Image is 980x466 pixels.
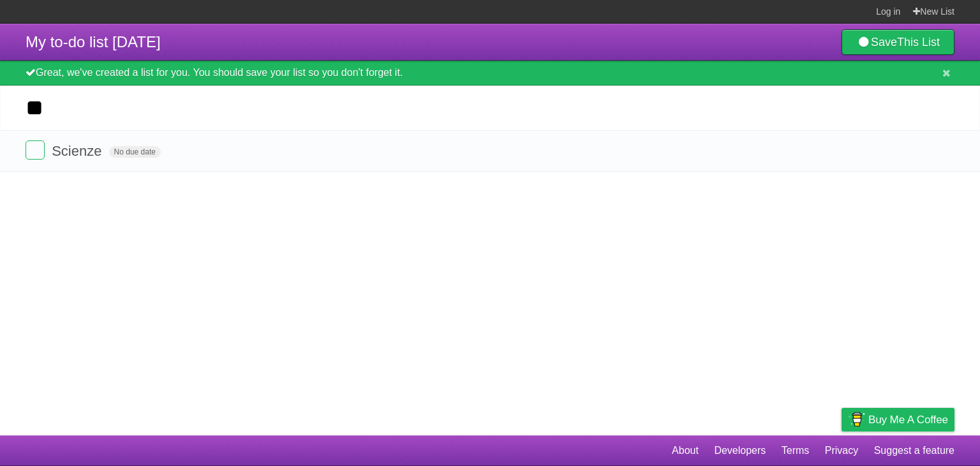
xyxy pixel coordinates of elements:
a: SaveThis List [842,29,954,55]
a: Privacy [825,439,858,463]
span: Buy me a coffee [868,409,948,431]
span: No due date [109,146,161,158]
b: This List [897,36,940,49]
label: Done [26,140,45,160]
span: My to-do list [DATE] [26,33,161,50]
a: About [672,439,699,463]
a: Buy me a coffee [842,408,954,432]
img: Buy me a coffee [848,409,865,430]
span: Scienze [52,143,105,159]
a: Developers [714,439,766,463]
a: Suggest a feature [874,439,954,463]
a: Terms [782,439,810,463]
